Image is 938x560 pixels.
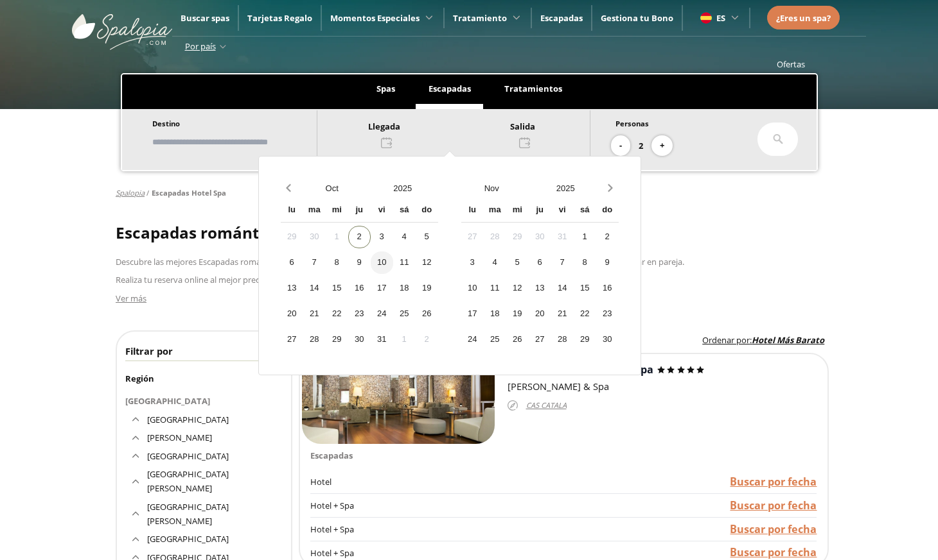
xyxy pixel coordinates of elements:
[247,12,312,24] a: Tarjetas Regalo
[125,394,283,408] p: [GEOGRAPHIC_DATA]
[574,226,596,248] div: 1
[152,188,226,198] a: escapadas hotel spa
[303,251,326,274] div: 7
[551,226,574,248] div: 31
[303,277,326,300] div: 14
[281,328,303,351] div: 27
[297,177,367,199] button: Open months overlay
[147,533,229,545] a: [GEOGRAPHIC_DATA]
[506,277,529,300] div: 12
[596,328,619,351] div: 30
[326,226,348,248] div: 1
[367,177,438,199] button: Open years overlay
[147,501,229,527] a: [GEOGRAPHIC_DATA][PERSON_NAME]
[116,291,146,305] button: Ver más
[281,199,303,222] div: lu
[116,188,145,198] a: Spalopia
[574,328,596,351] div: 29
[730,475,817,489] a: Buscar por fecha
[310,471,513,495] div: Hotel
[152,119,180,128] span: Destino
[310,450,353,461] span: Escapadas
[147,450,229,462] a: [GEOGRAPHIC_DATA]
[730,498,817,513] span: Buscar por fecha
[529,328,551,351] div: 27
[461,251,484,274] div: 3
[596,251,619,274] div: 9
[125,344,173,357] span: Filtrar por
[526,398,567,413] span: CAS CATALA
[281,226,438,351] div: Calendar days
[551,328,574,351] div: 28
[506,199,529,222] div: mi
[393,226,416,248] div: 4
[551,251,574,274] div: 7
[416,303,438,325] div: 26
[461,226,619,351] div: Calendar days
[185,40,216,52] span: Por país
[596,226,619,248] div: 2
[326,328,348,351] div: 29
[146,188,149,198] span: /
[506,251,529,274] div: 5
[702,334,750,346] span: Ordenar por
[147,432,212,443] a: [PERSON_NAME]
[574,303,596,325] div: 22
[393,328,416,351] div: 1
[551,277,574,300] div: 14
[416,277,438,300] div: 19
[484,303,506,325] div: 18
[116,215,822,250] div: Escapadas románticas en Hoteles con Spa
[116,293,146,304] span: Ver más
[529,277,551,300] div: 13
[310,518,513,541] div: Hotel + Spa
[730,522,817,536] span: Buscar por fecha
[348,226,371,248] div: 2
[455,177,529,199] button: Open months overlay
[181,12,229,24] a: Buscar spas
[601,12,673,24] a: Gestiona tu Bono
[730,498,817,513] a: Buscar por fecha
[303,328,326,351] div: 28
[551,303,574,325] div: 21
[376,83,395,94] span: Spas
[310,494,513,518] div: Hotel + Spa
[461,328,484,351] div: 24
[371,303,393,325] div: 24
[416,199,438,222] div: do
[116,256,684,267] span: Descubre las mejores Escapadas románticas en hoteles con spas . Tenemos una amplia selección de E...
[574,199,596,222] div: sá
[777,58,805,70] span: Ofertas
[752,334,824,346] span: Hotel Más Barato
[461,226,484,248] div: 27
[461,199,619,351] div: Calendar wrapper
[393,251,416,274] div: 11
[371,199,393,222] div: vi
[326,277,348,300] div: 15
[147,414,229,425] a: [GEOGRAPHIC_DATA]
[281,277,303,300] div: 13
[281,251,303,274] div: 6
[596,199,619,222] div: do
[540,12,583,24] a: Escapadas
[416,328,438,351] div: 2
[596,277,619,300] div: 16
[596,303,619,325] div: 23
[72,1,172,50] img: ImgLogoSpalopia.BvClDcEz.svg
[508,379,826,394] div: [PERSON_NAME] & Spa
[348,303,371,325] div: 23
[303,303,326,325] div: 21
[348,199,371,222] div: ju
[116,274,411,285] span: Realiza tu reserva online al mejor precio y vive una experiencia wellness única.
[461,303,484,325] div: 17
[484,328,506,351] div: 25
[416,251,438,274] div: 12
[574,277,596,300] div: 15
[125,373,154,384] span: Región
[371,226,393,248] div: 3
[529,199,551,222] div: ju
